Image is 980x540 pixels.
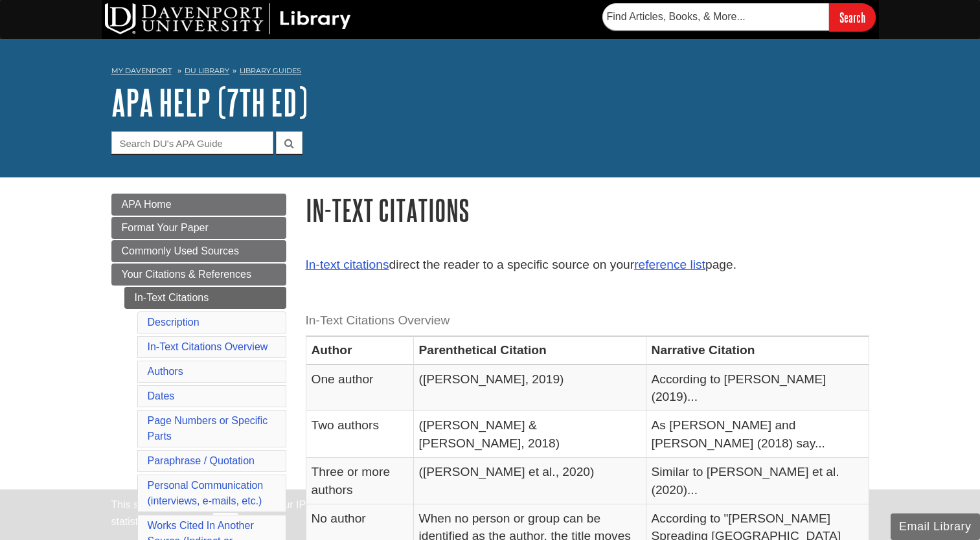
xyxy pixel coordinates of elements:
th: Author [306,336,413,365]
input: Search [829,3,876,31]
form: Searches DU Library's articles, books, and more [602,3,876,31]
button: Email Library [891,513,980,540]
a: Personal Communication(interviews, e-mails, etc.) [148,480,264,506]
a: Commonly Used Sources [111,240,286,262]
img: DU Library [105,3,351,34]
p: direct the reader to a specific source on your page. [306,256,869,275]
td: Similar to [PERSON_NAME] et al. (2020)... [646,458,869,504]
span: Commonly Used Sources [122,245,239,256]
a: Paraphrase / Quotation [148,455,255,466]
td: ([PERSON_NAME] et al., 2020) [413,458,646,504]
a: DU Library [185,66,229,75]
caption: In-Text Citations Overview [306,306,869,335]
td: As [PERSON_NAME] and [PERSON_NAME] (2018) say... [646,411,869,458]
a: APA Home [111,194,286,216]
th: Parenthetical Citation [413,336,646,365]
a: Page Numbers or Specific Parts [148,415,268,442]
td: Three or more authors [306,458,413,504]
input: Find Articles, Books, & More... [602,3,829,30]
a: In-Text Citations [124,287,286,309]
span: Your Citations & References [122,269,251,280]
a: Authors [148,366,183,377]
h1: In-Text Citations [306,194,869,227]
td: ([PERSON_NAME] & [PERSON_NAME], 2018) [413,411,646,458]
a: Your Citations & References [111,264,286,286]
a: reference list [634,258,705,271]
a: Library Guides [240,66,301,75]
a: My Davenport [111,65,172,76]
a: APA Help (7th Ed) [111,82,308,122]
nav: breadcrumb [111,62,869,83]
a: In-Text Citations Overview [148,341,268,352]
td: Two authors [306,411,413,458]
td: According to [PERSON_NAME] (2019)... [646,365,869,411]
a: Dates [148,390,175,401]
a: In-text citations [306,258,389,271]
th: Narrative Citation [646,336,869,365]
a: Description [148,317,199,328]
td: ([PERSON_NAME], 2019) [413,365,646,411]
td: One author [306,365,413,411]
input: Search DU's APA Guide [111,131,273,154]
span: APA Home [122,199,172,210]
a: Format Your Paper [111,217,286,239]
span: Format Your Paper [122,222,209,233]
